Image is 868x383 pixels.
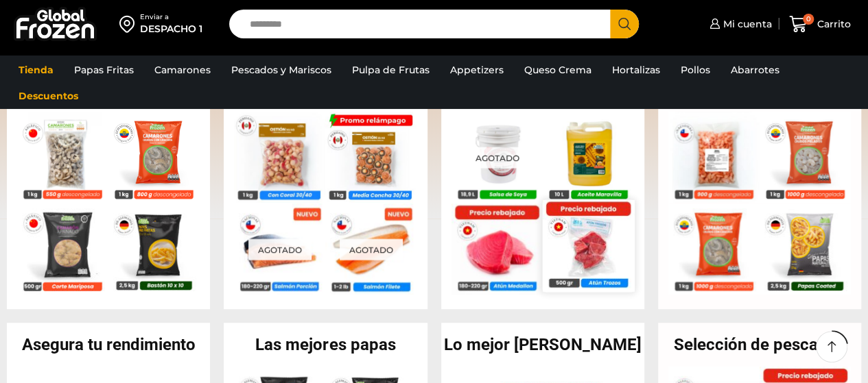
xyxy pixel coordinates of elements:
[605,57,667,83] a: Hortalizas
[441,336,644,353] h2: Lo mejor [PERSON_NAME]
[148,57,218,83] a: Camarones
[674,57,717,83] a: Pollos
[706,10,772,38] a: Mi cuenta
[786,8,854,40] a: 0 Carrito
[140,22,202,36] div: DESPACHO 1
[119,12,140,36] img: address-field-icon.svg
[7,336,210,353] h2: Asegura tu rendimiento
[224,336,427,353] h2: Las mejores papas
[724,57,786,83] a: Abarrotes
[658,336,861,353] h2: Selección de pescados
[12,57,60,83] a: Tienda
[720,17,772,31] span: Mi cuenta
[340,239,403,260] p: Agotado
[803,14,814,25] span: 0
[248,239,312,260] p: Agotado
[610,10,639,38] button: Search button
[67,57,141,83] a: Papas Fritas
[517,57,598,83] a: Queso Crema
[465,147,528,169] p: Agotado
[12,83,85,109] a: Descuentos
[443,57,511,83] a: Appetizers
[224,57,338,83] a: Pescados y Mariscos
[814,17,851,31] span: Carrito
[140,12,202,22] div: Enviar a
[345,57,436,83] a: Pulpa de Frutas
